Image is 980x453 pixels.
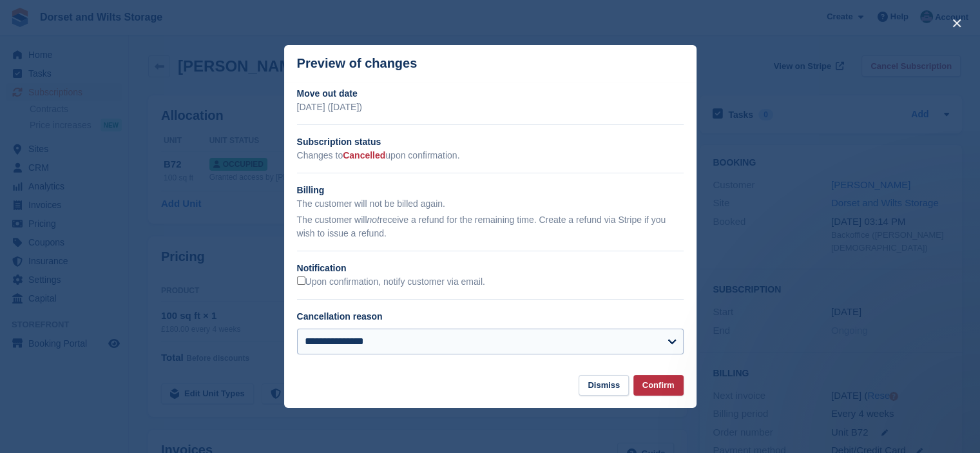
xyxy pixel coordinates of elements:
[633,375,684,396] button: Confirm
[297,101,684,114] p: [DATE] ([DATE])
[297,149,684,162] p: Changes to upon confirmation.
[579,375,629,396] button: Dismiss
[367,215,379,225] em: not
[946,13,967,34] button: close
[343,150,385,160] span: Cancelled
[297,87,684,101] h2: Move out date
[297,184,684,197] h2: Billing
[297,262,684,275] h2: Notification
[297,213,684,240] p: The customer will receive a refund for the remaining time. Create a refund via Stripe if you wish...
[297,276,305,285] input: Upon confirmation, notify customer via email.
[297,56,418,71] p: Preview of changes
[297,276,485,288] label: Upon confirmation, notify customer via email.
[297,197,684,211] p: The customer will not be billed again.
[297,135,684,149] h2: Subscription status
[297,311,383,322] label: Cancellation reason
